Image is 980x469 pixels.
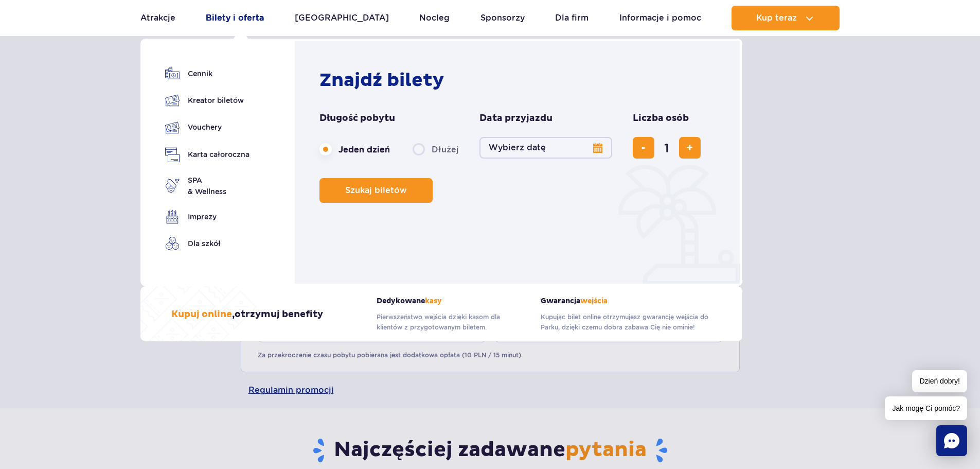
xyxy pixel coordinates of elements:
[541,297,711,305] strong: Gwarancja
[479,112,553,125] span: Data przyjazdu
[480,6,525,30] a: Sponsorzy
[580,297,608,305] span: wejścia
[479,137,612,159] button: Wybierz datę
[756,13,797,23] span: Kup teraz
[885,396,967,420] span: Jak mogę Ci pomóc?
[633,112,689,125] span: Liczba osób
[345,186,407,195] span: Szukaj biletów
[319,112,395,125] span: Długość pobytu
[165,236,250,251] a: Dla szkół
[165,210,250,224] a: Imprezy
[171,308,323,321] h3: , otrzymuj benefity
[165,147,250,162] a: Karta całoroczna
[319,138,390,160] label: Jeden dzień
[165,175,250,197] a: SPA& Wellness
[732,6,840,30] button: Kup teraz
[140,6,175,30] a: Atrakcje
[319,178,433,203] button: Szukaj biletów
[319,112,720,203] form: Planowanie wizyty w Park of Poland
[679,137,701,159] button: dodaj bilet
[912,370,967,392] span: Dzień dobry!
[619,6,701,30] a: Informacje i pomoc
[165,120,250,135] a: Vouchery
[295,6,389,30] a: [GEOGRAPHIC_DATA]
[171,308,232,320] span: Kupuj online
[165,66,250,81] a: Cennik
[419,6,450,30] a: Nocleg
[188,175,226,197] span: SPA & Wellness
[206,6,264,30] a: Bilety i oferta
[633,137,654,159] button: usuń bilet
[377,297,525,305] strong: Dedykowane
[654,135,679,160] input: liczba biletów
[541,312,711,333] p: Kupując bilet online otrzymujesz gwarancję wejścia do Parku, dzięki czemu dobra zabawa Cię nie om...
[936,425,967,456] div: Chat
[377,312,525,333] p: Pierwszeństwo wejścia dzięki kasom dla klientów z przygotowanym biletem.
[413,138,459,160] label: Dłużej
[319,69,720,92] h2: Znajdź bilety
[555,6,589,30] a: Dla firm
[165,93,250,108] a: Kreator biletów
[425,297,442,305] span: kasy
